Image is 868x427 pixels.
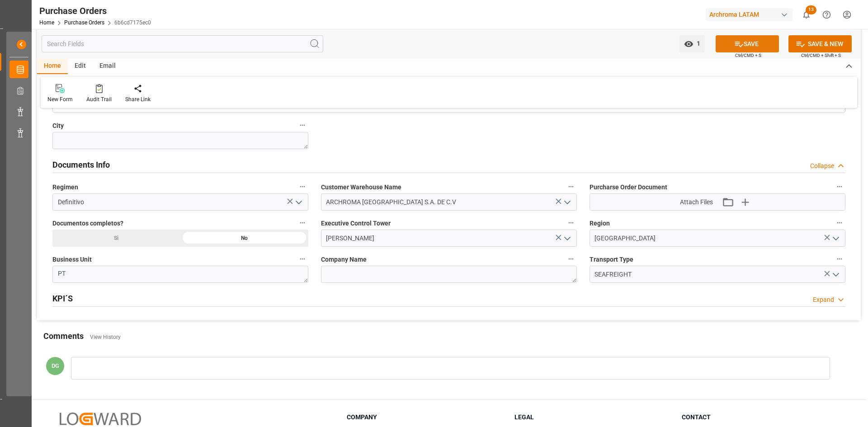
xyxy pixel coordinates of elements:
span: Documentos completos? [52,219,123,228]
button: Region [834,217,845,229]
h3: Company [347,413,503,422]
div: Edit [68,59,93,74]
h3: Contact [682,413,838,422]
button: Help Center [816,5,837,25]
span: Transport Type [590,255,633,264]
button: Executive Control Tower [565,217,577,229]
span: Company Name [321,255,367,264]
span: 1 [693,40,700,47]
span: Customer Warehouse Name [321,183,401,192]
h2: Comments [43,330,84,342]
button: City [297,119,308,131]
img: Logward Logo [60,413,141,426]
div: New Form [47,95,73,103]
span: 13 [806,5,816,14]
span: Purcharse Order Document [590,183,667,192]
a: View History [90,334,121,340]
button: open menu [828,231,842,245]
span: Executive Control Tower [321,219,391,228]
button: open menu [828,267,842,282]
span: Region [590,219,610,228]
a: Home [39,19,54,26]
button: open menu [679,35,705,52]
button: Transport Type [834,253,845,265]
span: Regimen [52,183,78,192]
input: enter warehouse [321,193,577,211]
div: Share Link [125,95,151,103]
button: Customer Warehouse Name [565,181,577,192]
button: open menu [560,195,573,209]
button: SAVE [716,35,779,52]
h3: Legal [514,413,671,422]
button: Archroma LATAM [706,6,796,23]
div: Si [52,230,180,247]
div: Expand [813,295,834,305]
button: Business Unit [297,253,308,265]
button: show 13 new notifications [796,5,816,25]
button: Purcharse Order Document [834,181,845,192]
button: Documentos completos? [297,217,308,229]
div: Archroma LATAM [706,8,793,21]
div: Collapse [810,161,834,171]
button: open menu [291,195,305,209]
span: City [52,121,64,131]
button: Company Name [565,253,577,265]
span: Ctrl/CMD + S [735,52,761,59]
span: Ctrl/CMD + Shift + S [801,52,841,59]
div: Purchase Orders [39,4,151,18]
a: Purchase Orders [64,19,104,26]
span: DG [52,362,59,369]
span: Attach Files [680,197,713,207]
div: Home [37,59,68,74]
div: Audit Trail [86,95,112,103]
textarea: PT [52,266,308,283]
h2: Documents Info [52,159,110,171]
button: Regimen [297,181,308,192]
div: No [180,230,308,247]
div: Email [93,59,123,74]
span: Back to main menu [26,40,87,49]
button: open menu [560,231,573,245]
span: Business Unit [52,255,92,264]
button: SAVE & NEW [788,35,852,52]
input: Search Fields [42,35,323,52]
h2: KPI´S [52,292,73,305]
